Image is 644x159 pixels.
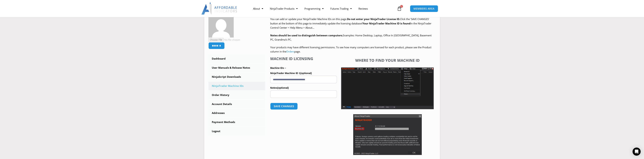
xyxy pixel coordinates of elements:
a: Reviews [355,5,371,12]
strong: Notes should be used to distinguish between computers. [270,34,343,37]
span: (optional) [277,86,289,89]
a: Futures Trading [327,5,355,12]
a: 0 [392,4,407,13]
h4: Where to find your Machine ID [341,58,434,62]
img: LogoAI | Affordable Indicators – NinjaTrader [201,3,238,15]
a: Orders [286,50,294,53]
a: Dashboard [208,54,265,63]
a: Payment Methods [208,118,265,127]
a: User Manuals & Release Notes [208,63,265,72]
span: (optional) [300,72,312,75]
img: Screenshot 2025-01-17 114931 | Affordable Indicators – NinjaTrader [353,114,422,155]
nav: Account pages [208,54,265,136]
span: Your products may have different licensing permissions. To see how many computers are licensed fo... [270,46,431,53]
label: NinjaTrader Machine ID 1 [270,71,337,76]
span: Examples: Home Desktop, Laptop, Office In [GEOGRAPHIC_DATA], Basement PC, Grandma’s PC. [270,34,432,41]
a: Programming [301,5,327,12]
span: Click the ‘SAVE CHANGES’ button at the bottom of this page to immediately update the licensing da... [270,17,431,29]
strong: Machine IDs – [270,67,286,69]
a: NinjaTrader Machine IDs [208,82,265,90]
span: MEMBERS AREA [414,7,435,10]
div: Open Intercom Messenger [633,148,641,156]
h4: Machine ID Licensing [270,56,337,61]
a: Logout [208,127,265,136]
a: About [250,5,267,12]
span: 0 [400,5,403,8]
label: Notes [270,85,337,90]
a: Account Details [208,100,265,109]
a: Addresses [208,109,265,117]
img: ade6ff0cf345d6a9c513b9b7295d958a1230850d1c2c99339c3421197aafb809 [208,12,234,38]
span: You can add or update your NinjaTrader Machine IDs on this page. [270,17,347,21]
a: MEMBERS AREA [410,5,438,12]
a: NinjaScript Downloads [208,73,265,81]
img: Screenshot 2025-01-17 1155544 | Affordable Indicators – NinjaTrader [341,67,434,109]
a: NinjaTrader Products [267,5,301,12]
nav: Menu [250,5,396,12]
strong: Your NinjaTrader Machine ID is found [362,22,410,25]
b: Do not enter your NinjaTrader License ID. [347,17,400,21]
button: Save changes [270,103,298,110]
a: Order History [208,91,265,99]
